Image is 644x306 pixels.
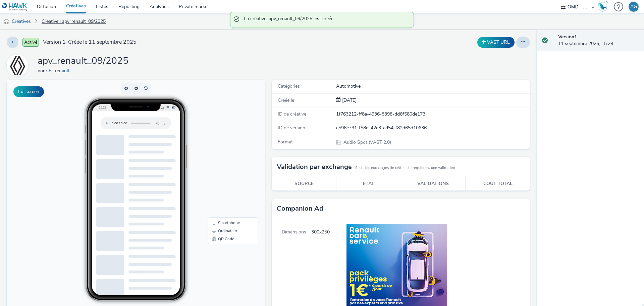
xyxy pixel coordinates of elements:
[211,149,230,153] span: Ordinateur
[8,52,27,79] img: Fr-renault
[598,1,610,12] a: Hawk Academy
[38,68,49,74] span: pour
[341,97,357,103] span: [DATE]
[278,83,300,89] span: Catégories
[49,68,72,74] a: Fr-renault
[630,2,637,12] div: AG
[466,177,530,191] th: Coût total
[278,139,293,145] span: Format
[277,162,352,172] h3: Validation par exchange
[202,139,250,147] li: Smartphone
[598,1,608,12] img: Hawk Academy
[343,139,391,145] span: Audio Spot (VAST 2.0)
[211,141,233,145] span: Smartphone
[2,3,28,11] img: undefined Logo
[336,177,401,191] th: Etat
[558,34,577,40] strong: Version 1
[278,111,306,117] span: ID de créative
[3,18,10,25] img: audio
[202,155,250,163] li: QR Code
[92,26,100,30] span: 15:29
[38,13,109,30] a: Créative : apv_renault_09/2025
[13,86,44,97] button: Fullscreen
[211,157,227,161] span: QR Code
[22,38,39,47] span: Activé
[202,147,250,155] li: Ordinateur
[272,177,336,191] th: Source
[278,97,294,103] span: Créée le
[277,204,323,214] h3: Companion Ad
[244,15,407,24] span: La créative 'apv_renault_09/2025' est créée
[336,125,529,131] div: e596e731-f58d-42c3-ad54-f82d65d10636
[477,37,515,48] button: VAST URL
[38,55,128,68] h1: apv_renault_09/2025
[476,37,516,48] div: Dupliquer la créative en un VAST URL
[341,97,357,104] div: Création 11 septembre 2025, 15:29
[278,125,305,131] span: ID de version
[558,34,639,47] div: 11 septembre 2025, 15:29
[336,83,529,90] div: Automotive
[336,111,529,118] div: 1f763212-ff8a-4936-8398-dd6f580de173
[355,165,455,171] small: Seuls les exchanges de cette liste requièrent une validation
[7,62,31,69] a: Fr-renault
[43,38,137,46] span: Version 1 - Créée le 11 septembre 2025
[401,177,466,191] th: Validations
